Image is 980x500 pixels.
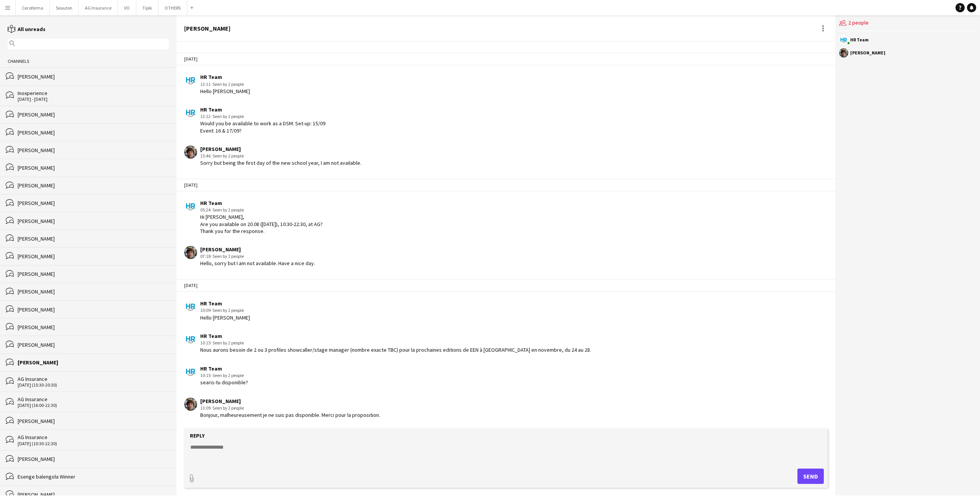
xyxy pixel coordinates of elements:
[18,200,169,207] div: [PERSON_NAME]
[200,411,380,418] div: Bonjour, malheureusement je ne suis pas disponible. Merci pour la proposition.
[18,403,169,408] div: [DATE] (16:00-22:30)
[200,307,250,314] div: 10:09
[18,473,169,480] div: Esenge balengola Winner
[200,314,250,321] div: Hello [PERSON_NAME]
[211,253,244,259] span: · Seen by 2 people
[18,147,169,154] div: [PERSON_NAME]
[200,398,380,405] div: [PERSON_NAME]
[18,97,169,102] div: [DATE] - [DATE]
[18,253,169,260] div: [PERSON_NAME]
[200,300,250,307] div: HR Team
[18,306,169,313] div: [PERSON_NAME]
[18,491,169,498] div: [PERSON_NAME]
[200,339,591,346] div: 10:15
[200,333,591,339] div: HR Team
[211,372,244,378] span: · Seen by 2 people
[211,307,244,313] span: · Seen by 2 people
[50,0,79,15] button: Seauton
[200,152,361,159] div: 15:46
[200,346,591,353] div: Nous aurons besoin de 2 ou 3 profiles showcaller/stage manager (nombre exacte TBC) pour la procha...
[18,129,169,136] div: [PERSON_NAME]
[200,260,315,267] div: Hello, sorry but I am not available. Have a nice day.
[211,405,244,411] span: · Seen by 2 people
[18,341,169,348] div: [PERSON_NAME]
[79,0,118,15] button: AG Insurance
[18,235,169,242] div: [PERSON_NAME]
[211,153,244,159] span: · Seen by 2 people
[18,288,169,295] div: [PERSON_NAME]
[200,81,250,88] div: 13:11
[18,111,169,118] div: [PERSON_NAME]
[200,159,361,166] div: Sorry but being the first day of the new school year, I am not available.
[797,469,824,484] button: Send
[200,74,250,80] div: HR Team
[200,213,323,234] div: Hi [PERSON_NAME], Are you available on 20.08 ([DATE]), 10:30-22:30, at AG? Thank you for the resp...
[18,218,169,225] div: [PERSON_NAME]
[16,0,50,15] button: Cecoforma
[200,88,250,95] div: Hello [PERSON_NAME]
[8,26,46,33] a: All unreads
[158,0,187,15] button: OTHERS
[200,200,323,207] div: HR Team
[850,38,869,42] div: HR Team
[200,365,248,372] div: HR Team
[211,113,244,119] span: · Seen by 2 people
[211,340,244,346] span: · Seen by 2 people
[190,432,205,439] label: Reply
[18,324,169,331] div: [PERSON_NAME]
[18,382,169,388] div: [DATE] (15:30-20:30)
[850,51,885,55] div: [PERSON_NAME]
[200,372,248,379] div: 10:15
[211,207,244,213] span: · Seen by 2 people
[18,270,169,277] div: [PERSON_NAME]
[18,418,169,425] div: [PERSON_NAME]
[200,113,325,120] div: 13:12
[176,179,835,192] div: [DATE]
[18,164,169,171] div: [PERSON_NAME]
[18,359,169,366] div: [PERSON_NAME]
[200,120,325,134] div: Would you be available to work as a DSM: Set-up: 15/09 Event: 16 & 17/09?
[136,0,158,15] button: Tipik
[211,81,244,87] span: · Seen by 2 people
[18,456,169,462] div: [PERSON_NAME]
[18,375,169,382] div: AG Insurance
[200,106,325,113] div: HR Team
[18,441,169,446] div: [DATE] (10:30-22:30)
[18,396,169,403] div: AG Insurance
[200,379,248,386] div: searis-tu disponible?
[200,253,315,260] div: 07:18
[18,73,169,80] div: [PERSON_NAME]
[200,246,315,253] div: [PERSON_NAME]
[184,25,230,32] div: [PERSON_NAME]
[839,15,976,31] div: 2 people
[18,90,169,97] div: Inoxperience
[200,146,361,152] div: [PERSON_NAME]
[18,434,169,441] div: AG Insurance
[18,182,169,189] div: [PERSON_NAME]
[176,52,835,66] div: [DATE]
[176,279,835,292] div: [DATE]
[118,0,136,15] button: VO
[200,207,323,213] div: 05:24
[200,405,380,411] div: 13:09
